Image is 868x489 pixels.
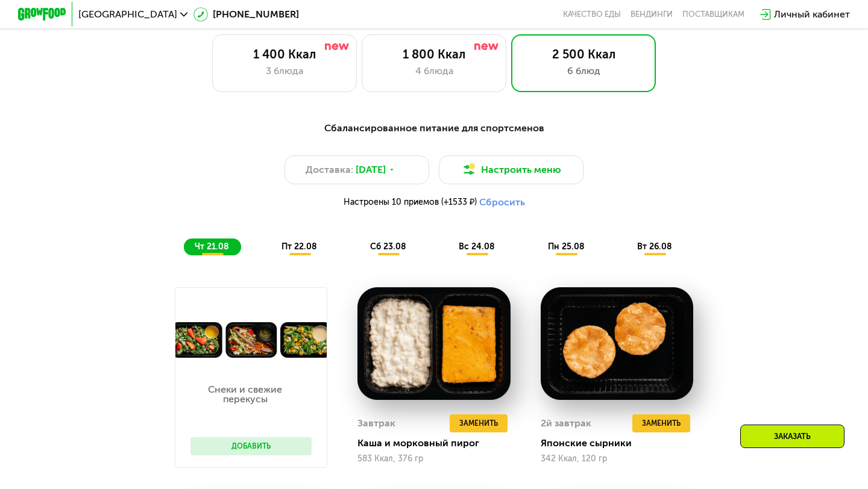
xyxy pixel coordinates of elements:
div: 1 400 Ккал [225,47,344,61]
div: 1 800 Ккал [374,47,494,61]
span: сб 23.08 [370,241,406,252]
span: Заменить [459,417,498,429]
div: 6 блюд [524,64,643,78]
a: Вендинги [631,10,673,19]
span: [DATE] [356,163,386,177]
div: Японские сырники [541,437,703,449]
div: 2й завтрак [541,414,591,432]
div: Заказать [740,425,844,448]
p: Снеки и свежие перекусы [190,385,300,404]
div: 2 500 Ккал [524,47,643,61]
div: Сбалансированное питание для спортсменов [77,121,791,136]
span: вт 26.08 [637,241,672,252]
span: чт 21.08 [195,241,229,252]
button: Заменить [632,414,690,432]
span: вс 24.08 [459,241,495,252]
div: 342 Ккал, 120 гр [541,454,693,464]
button: Заменить [450,414,508,432]
div: Завтрак [357,414,395,432]
div: Личный кабинет [774,7,850,22]
div: 4 блюда [374,64,494,78]
span: [GEOGRAPHIC_DATA] [78,10,177,19]
span: пт 22.08 [281,241,317,252]
a: Качество еды [563,10,621,19]
button: Добавить [190,437,312,455]
span: Настроены 10 приемов (+1533 ₽) [344,198,477,207]
span: пн 25.08 [548,241,585,252]
button: Сбросить [479,196,525,208]
div: 583 Ккал, 376 гр [357,454,510,464]
a: [PHONE_NUMBER] [193,7,299,22]
div: поставщикам [682,10,744,19]
span: Заменить [642,417,681,429]
div: 3 блюда [225,64,344,78]
div: Каша и морковный пирог [357,437,520,449]
span: Доставка: [306,163,353,177]
button: Настроить меню [439,155,583,184]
